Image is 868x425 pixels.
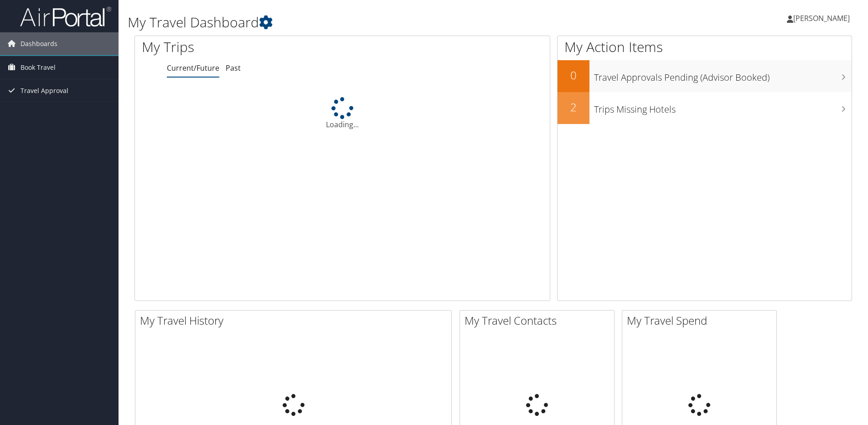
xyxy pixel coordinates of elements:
[627,313,776,328] h2: My Travel Spend
[594,67,852,84] h3: Travel Approvals Pending (Advisor Booked)
[21,56,56,79] span: Book Travel
[21,79,68,102] span: Travel Approval
[465,313,614,328] h2: My Travel Contacts
[793,13,850,23] span: [PERSON_NAME]
[142,37,370,57] h1: My Trips
[787,5,859,32] a: [PERSON_NAME]
[140,313,451,328] h2: My Travel History
[558,60,852,92] a: 0Travel Approvals Pending (Advisor Booked)
[558,67,589,83] h2: 0
[21,32,57,55] span: Dashboards
[558,99,589,115] h2: 2
[135,97,550,130] div: Loading...
[128,13,615,32] h1: My Travel Dashboard
[20,6,111,27] img: airportal-logo.png
[594,98,852,116] h3: Trips Missing Hotels
[167,63,219,73] a: Current/Future
[226,63,241,73] a: Past
[558,92,852,124] a: 2Trips Missing Hotels
[558,37,852,57] h1: My Action Items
